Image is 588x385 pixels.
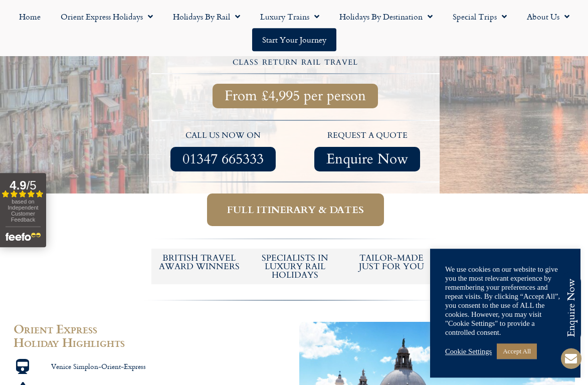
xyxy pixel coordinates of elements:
div: We use cookies on our website to give you the most relevant experience by remembering your prefer... [445,265,565,337]
a: Accept All [497,343,537,359]
span: 01347 665333 [182,153,264,165]
a: Holidays by Rail [163,5,250,28]
span: Enquire Now [326,153,408,165]
a: Luxury Trains [250,5,329,28]
a: Cookie Settings [445,347,492,356]
a: About Us [517,5,579,28]
nav: Menu [5,5,583,51]
p: request a quote [300,129,435,142]
span: Venice Simplon-Orient-Express [49,362,146,371]
h2: Holiday Highlights [14,335,289,349]
a: Orient Express Holidays [51,5,163,28]
a: 01347 665333 [170,147,276,171]
a: Enquire Now [314,147,420,171]
a: From £4,995 per person [213,84,378,108]
a: Special Trips [443,5,517,28]
span: Full itinerary & dates [227,204,364,216]
p: call us now on [156,129,291,142]
a: Start your Journey [252,28,336,51]
span: From £4,995 per person [225,90,366,102]
h5: tailor-made just for you [348,254,435,271]
h4: The magnificent Orient Express to Venice & first class return rail travel [153,46,438,67]
h2: Orient Express [14,322,289,335]
h6: Specialists in luxury rail holidays [252,254,338,279]
a: Holidays by Destination [329,5,443,28]
h5: British Travel Award winners [156,254,243,271]
a: Full itinerary & dates [207,194,384,226]
a: Home [9,5,51,28]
